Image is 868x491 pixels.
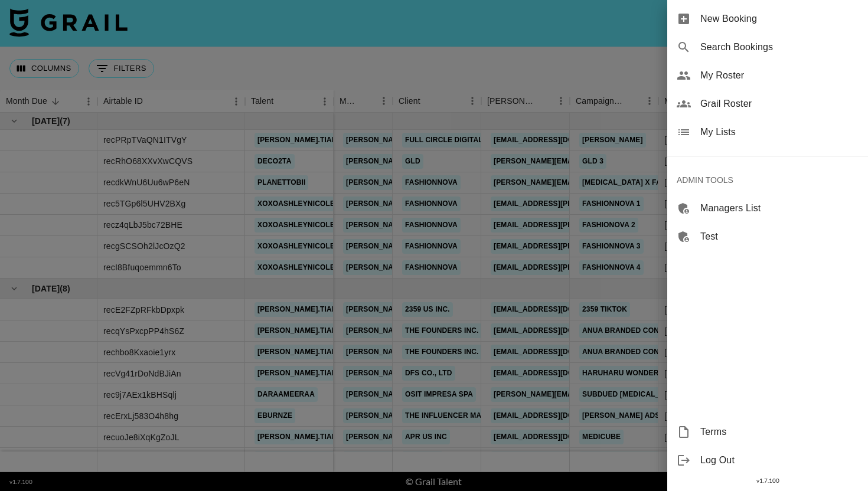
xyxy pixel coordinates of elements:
[700,453,859,467] span: Log Out
[667,90,868,118] div: Grail Roster
[667,33,868,61] div: Search Bookings
[667,118,868,146] div: My Lists
[667,166,868,194] div: ADMIN TOOLS
[700,68,859,83] span: My Roster
[667,61,868,90] div: My Roster
[700,40,859,54] span: Search Bookings
[700,125,859,139] span: My Lists
[667,222,868,251] div: Test
[700,230,859,244] span: Test
[667,194,868,222] div: Managers List
[700,201,859,215] span: Managers List
[667,474,868,487] div: v 1.7.100
[667,5,868,33] div: New Booking
[700,12,859,26] span: New Booking
[667,446,868,474] div: Log Out
[667,418,868,446] div: Terms
[700,97,859,111] span: Grail Roster
[700,425,859,439] span: Terms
